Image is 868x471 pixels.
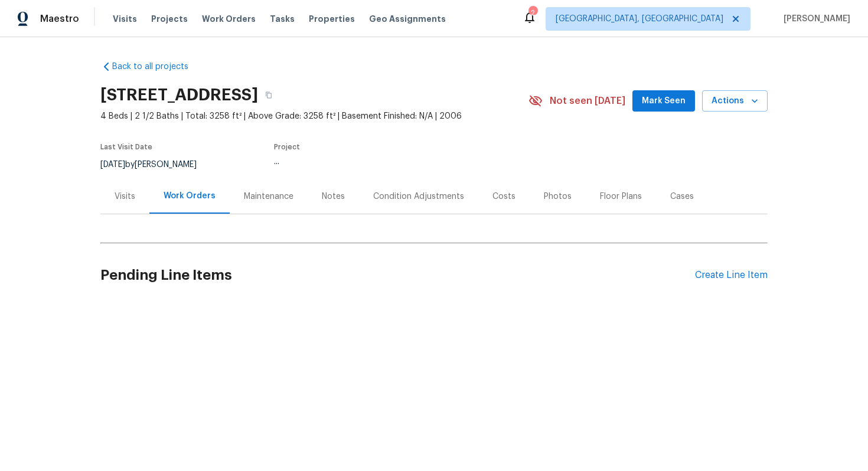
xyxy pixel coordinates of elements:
span: Properties [309,13,355,25]
span: [GEOGRAPHIC_DATA], [GEOGRAPHIC_DATA] [556,13,723,25]
div: Floor Plans [600,191,642,202]
div: Photos [544,191,572,202]
button: Copy Address [258,84,279,106]
span: 4 Beds | 2 1/2 Baths | Total: 3258 ft² | Above Grade: 3258 ft² | Basement Finished: N/A | 2006 [100,110,528,122]
span: Geo Assignments [369,13,446,25]
div: ... [274,158,501,166]
span: [PERSON_NAME] [779,13,850,25]
div: Work Orders [164,190,216,202]
div: 2 [528,7,537,19]
span: Projects [151,13,188,25]
span: Mark Seen [642,94,686,109]
span: Visits [113,13,137,25]
div: Visits [115,191,135,202]
span: Maestro [40,13,79,25]
a: Back to all projects [100,61,214,73]
button: Actions [702,90,768,112]
div: by [PERSON_NAME] [100,158,211,172]
span: [DATE] [100,161,125,169]
div: Notes [322,191,345,202]
h2: Pending Line Items [100,248,695,303]
div: Maintenance [244,191,293,202]
span: Not seen [DATE] [550,95,625,107]
div: Condition Adjustments [373,191,464,202]
span: Actions [712,94,758,109]
span: Project [274,143,300,151]
div: Create Line Item [695,270,768,281]
button: Mark Seen [632,90,695,112]
div: Costs [492,191,515,202]
span: Last Visit Date [100,143,152,151]
div: Cases [670,191,694,202]
span: Work Orders [202,13,256,25]
h2: [STREET_ADDRESS] [100,89,258,101]
span: Tasks [270,15,295,23]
